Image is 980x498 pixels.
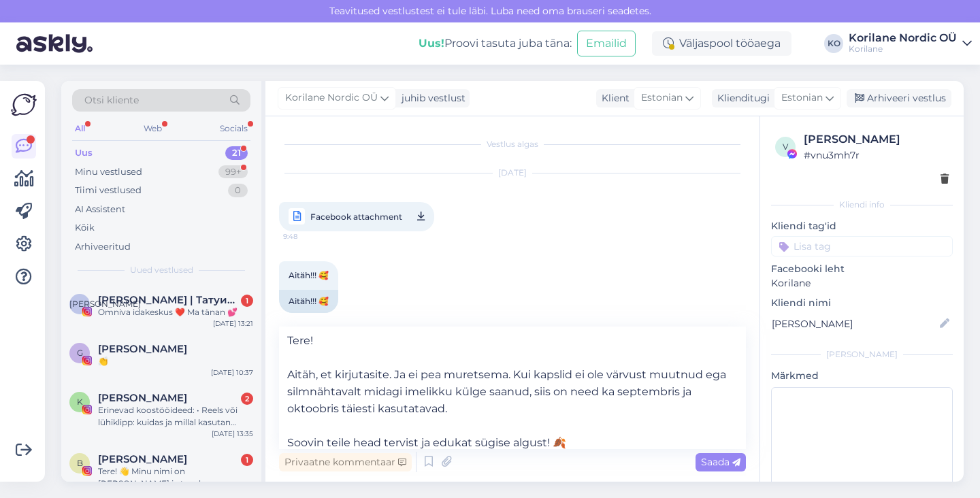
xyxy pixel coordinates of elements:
span: G [77,348,83,358]
div: Kliendi info [771,199,953,211]
div: Privaatne kommentaar [279,453,412,471]
div: Proovi tasuta juba täna: [419,35,572,52]
div: Korilane Nordic OÜ [849,33,957,44]
div: All [72,120,88,137]
span: Estonian [781,90,823,105]
b: Uus! [419,37,444,50]
div: Arhiveeritud [75,240,131,254]
div: 99+ [218,165,248,179]
p: Märkmed [771,369,953,383]
span: АЛИНА | Татуированная мама, специалист по анализу рисунка [98,294,240,306]
div: Minu vestlused [75,165,142,179]
div: Uus [75,146,93,160]
div: Väljaspool tööaega [652,31,791,56]
div: 👏 [98,355,253,367]
div: Kõik [75,221,95,235]
div: Tere! 👋 Minu nimi on [PERSON_NAME] ja tegelen sisuloomisega Instagramis ✨. Sooviksin teha koostöö... [98,465,253,490]
div: Omniva idakeskus ❤️ Ma tänan 💕 [98,306,253,318]
span: Aitäh!!! 🥰 [289,270,329,280]
div: Erinevad koostööideed: • Reels või lühiklipp: kuidas ja millal kasutan Korilase tooteid oma igapä... [98,404,253,429]
div: Tiimi vestlused [75,184,142,197]
div: Klient [596,91,630,105]
span: B [77,458,83,468]
span: Saada [701,456,740,468]
p: Kliendi nimi [771,296,953,310]
div: 0 [228,184,248,197]
div: Korilane [849,44,957,54]
img: Askly Logo [11,92,37,118]
span: Brigita Taevere [98,453,187,465]
div: Klienditugi [712,91,770,105]
div: Arhiveeri vestlus [847,89,951,107]
div: 1 [241,454,253,466]
a: Korilane Nordic OÜKorilane [849,33,972,54]
p: Korilane [771,276,953,290]
div: Socials [217,120,250,137]
textarea: Tere! Aitäh, et kirjutasite. Ja ei pea muretsema. Kui kapslid ei ole värvust muutnud ega silmnäht... [279,327,746,449]
div: [DATE] 10:37 [211,367,253,378]
span: 9:48 [283,228,334,245]
div: 2 [241,393,253,405]
span: Uued vestlused [130,264,193,276]
span: [PERSON_NAME] [69,299,141,309]
span: 11:40 [283,314,334,324]
div: [DATE] 13:35 [212,429,253,439]
span: Otsi kliente [84,93,139,107]
span: Facebook attachment [310,208,402,225]
div: KO [824,34,843,53]
div: [DATE] [279,167,746,179]
span: Estonian [641,90,683,105]
div: Vestlus algas [279,138,746,150]
span: Kristina Karu [98,392,187,404]
span: v [783,142,788,152]
div: [PERSON_NAME] [804,131,949,148]
span: Gertu T [98,343,187,355]
div: Aitäh!!! 🥰 [279,290,338,313]
div: 21 [225,146,248,160]
button: Emailid [577,31,636,56]
div: AI Assistent [75,203,125,216]
div: [DATE] 13:21 [213,318,253,329]
p: Kliendi tag'id [771,219,953,233]
span: Korilane Nordic OÜ [285,90,378,105]
div: Web [141,120,165,137]
div: # vnu3mh7r [804,148,949,163]
input: Lisa tag [771,236,953,256]
p: Facebooki leht [771,262,953,276]
input: Lisa nimi [772,316,937,331]
div: juhib vestlust [396,91,465,105]
div: [PERSON_NAME] [771,348,953,361]
span: K [77,397,83,407]
div: 1 [241,295,253,307]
